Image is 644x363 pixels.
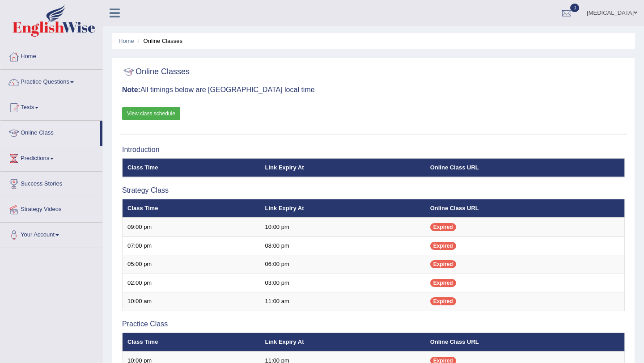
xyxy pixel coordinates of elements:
td: 10:00 pm [260,218,425,236]
span: Expired [430,242,456,250]
a: Your Account [0,223,102,245]
td: 08:00 pm [260,236,425,255]
th: Link Expiry At [260,158,425,177]
td: 06:00 pm [260,255,425,274]
th: Class Time [123,333,260,351]
a: Strategy Videos [0,197,102,219]
th: Link Expiry At [260,199,425,218]
th: Online Class URL [425,333,625,351]
th: Online Class URL [425,199,625,218]
a: Success Stories [0,172,102,194]
td: 03:00 pm [260,274,425,292]
a: View class schedule [122,107,180,120]
h2: Online Classes [122,65,190,79]
td: 10:00 am [123,292,260,311]
li: Online Classes [136,37,182,45]
h3: All timings below are [GEOGRAPHIC_DATA] local time [122,86,625,94]
span: 0 [570,4,579,12]
td: 05:00 pm [123,255,260,274]
th: Class Time [123,199,260,218]
a: Home [119,38,134,44]
th: Online Class URL [425,158,625,177]
td: 02:00 pm [123,274,260,292]
td: 09:00 pm [123,218,260,236]
a: Practice Questions [0,70,102,92]
span: Expired [430,260,456,268]
td: 11:00 am [260,292,425,311]
th: Class Time [123,158,260,177]
a: Home [0,44,102,67]
a: Tests [0,95,102,118]
td: 07:00 pm [123,236,260,255]
a: Predictions [0,146,102,169]
span: Expired [430,223,456,231]
h3: Strategy Class [122,186,625,194]
h3: Practice Class [122,320,625,328]
th: Link Expiry At [260,333,425,351]
a: Online Class [0,121,100,143]
b: Note: [122,86,140,93]
span: Expired [430,279,456,287]
span: Expired [430,297,456,305]
h3: Introduction [122,146,625,154]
